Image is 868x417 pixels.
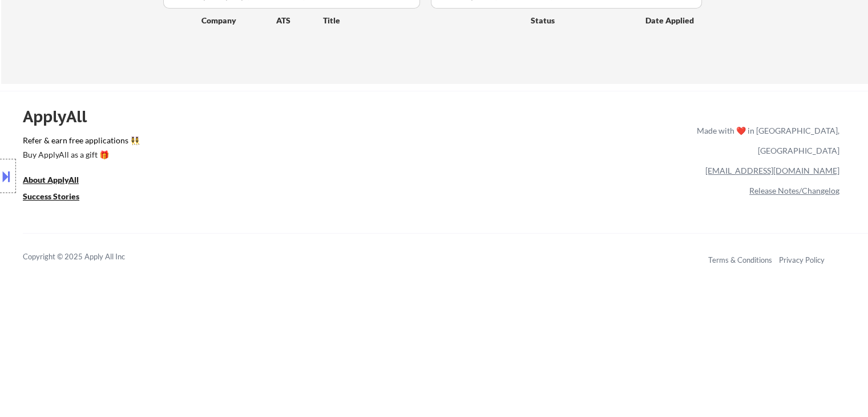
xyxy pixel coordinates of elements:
div: Made with ❤️ in [GEOGRAPHIC_DATA], [GEOGRAPHIC_DATA] [692,121,839,161]
a: Privacy Policy [779,255,825,264]
a: Refer & earn free applications 👯‍♀️ [23,137,458,149]
div: Title [323,15,520,26]
div: ATS [276,15,323,26]
div: Company [201,15,276,26]
a: Terms & Conditions [708,255,772,264]
a: Release Notes/Changelog [749,186,839,195]
div: Status [531,10,629,30]
div: Date Applied [645,15,696,26]
a: [EMAIL_ADDRESS][DOMAIN_NAME] [705,166,839,175]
